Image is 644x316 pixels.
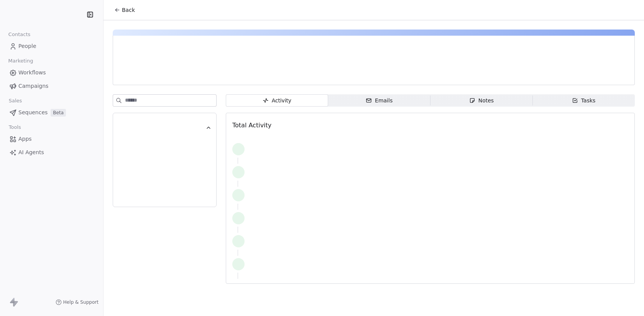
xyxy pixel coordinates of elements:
[469,97,494,105] div: Notes
[232,122,271,129] span: Total Activity
[18,82,48,90] span: Campaigns
[122,6,135,14] span: Back
[5,95,25,107] span: Sales
[56,299,99,305] a: Help & Support
[5,29,34,40] span: Contacts
[572,97,596,105] div: Tasks
[5,55,36,67] span: Marketing
[63,299,99,305] span: Help & Support
[6,66,97,79] a: Workflows
[18,42,36,50] span: People
[5,122,24,133] span: Tools
[6,133,97,145] a: Apps
[6,40,97,53] a: People
[18,148,44,156] span: AI Agents
[18,135,32,143] span: Apps
[110,3,140,17] button: Back
[6,106,97,119] a: SequencesBeta
[18,69,46,77] span: Workflows
[6,80,97,92] a: Campaigns
[366,97,393,105] div: Emails
[6,146,97,159] a: AI Agents
[51,109,66,117] span: Beta
[18,109,48,117] span: Sequences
